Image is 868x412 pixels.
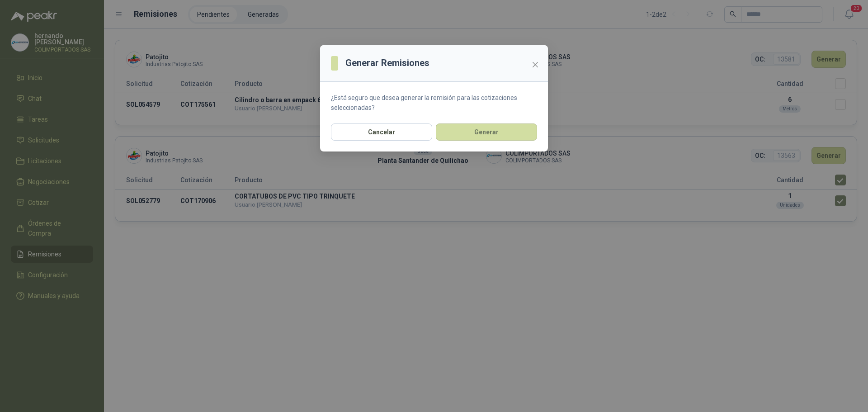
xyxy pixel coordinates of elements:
span: close [532,61,539,68]
button: Cancelar [331,123,432,141]
button: Close [528,57,542,72]
button: Generar [436,123,537,141]
p: ¿Está seguro que desea generar la remisión para las cotizaciones seleccionadas? [331,93,537,113]
h3: Generar Remisiones [345,56,429,70]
